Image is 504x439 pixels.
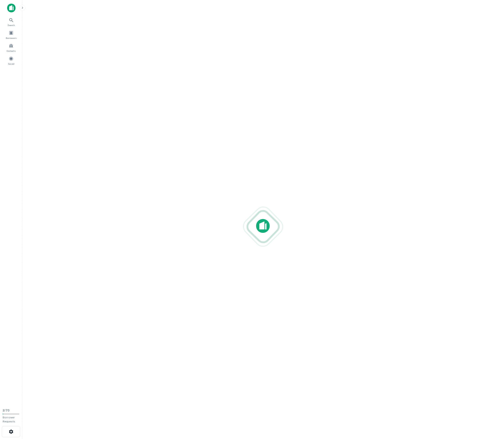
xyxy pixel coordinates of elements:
span: Saved [8,62,14,66]
img: capitalize-icon.png [7,4,16,12]
span: Borrowers [6,36,16,40]
a: Search [1,16,21,28]
a: Contacts [1,42,21,54]
a: Borrowers [1,29,21,41]
span: Search [8,23,15,27]
a: Saved [1,54,21,66]
span: Borrower Requests [3,416,15,423]
span: Contacts [7,49,16,53]
span: 2 / 70 [3,409,10,412]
